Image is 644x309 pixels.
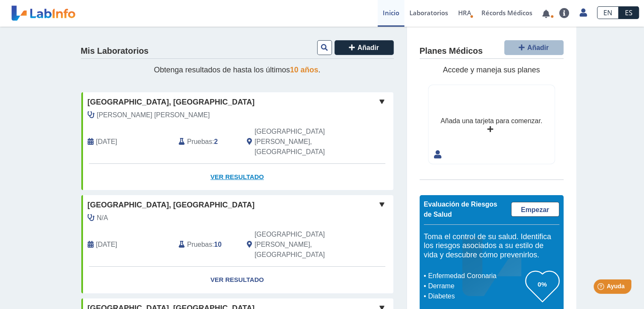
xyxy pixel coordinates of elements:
iframe: Help widget launcher [569,276,635,300]
span: Añadir [527,44,549,51]
span: HRA [458,8,471,17]
span: Pruebas [187,137,212,147]
a: Ver Resultado [81,164,393,190]
li: Enfermedad Coronaria [426,271,525,281]
span: Añadir [357,44,379,51]
span: [GEOGRAPHIC_DATA], [GEOGRAPHIC_DATA] [88,199,255,211]
button: Añadir [504,40,564,55]
span: Evaluación de Riesgos de Salud [424,201,498,218]
span: San Juan, PR [254,229,348,260]
div: : [172,229,240,260]
span: 2025-09-02 [96,137,117,147]
span: [GEOGRAPHIC_DATA], [GEOGRAPHIC_DATA] [88,97,255,108]
span: Accede y maneja sus planes [443,66,540,74]
h5: Toma el control de su salud. Identifica los riesgos asociados a su estilo de vida y descubre cómo... [424,232,559,260]
b: 2 [214,138,218,145]
a: Empezar [511,202,559,217]
a: EN [597,6,619,19]
span: Obtenga resultados de hasta los últimos . [154,66,320,74]
h4: Mis Laboratorios [81,46,149,56]
b: 10 [214,241,222,248]
span: 10 años [290,66,318,74]
button: Añadir [334,40,394,55]
h4: Planes Médicos [420,46,483,56]
div: : [172,127,240,157]
span: Matta Rivera, Marvin [97,110,210,120]
a: ES [619,6,639,19]
span: Empezar [521,206,549,213]
a: Ver Resultado [81,267,393,293]
li: Diabetes [426,291,525,301]
span: San Juan, PR [254,127,348,157]
li: Derrame [426,281,525,291]
span: N/A [97,213,108,223]
div: Añada una tarjeta para comenzar. [440,116,542,126]
h3: 0% [525,279,559,290]
span: Pruebas [187,240,212,250]
span: 2025-03-19 [96,240,117,250]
